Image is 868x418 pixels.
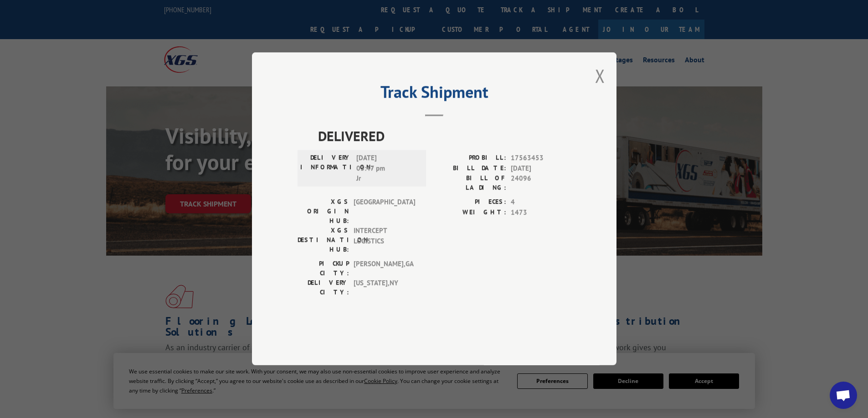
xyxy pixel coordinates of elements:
[354,278,415,297] span: [US_STATE] , NY
[318,126,571,146] span: DELIVERED
[298,86,571,103] h2: Track Shipment
[298,226,349,255] label: XGS DESTINATION HUB:
[511,163,571,174] span: [DATE]
[354,259,415,278] span: [PERSON_NAME] , GA
[354,226,415,255] span: INTERCEPT LOGISTICS
[354,197,415,226] span: [GEOGRAPHIC_DATA]
[511,197,571,208] span: 4
[298,259,349,278] label: PICKUP CITY:
[298,278,349,297] label: DELIVERY CITY:
[511,207,571,218] span: 1473
[511,153,571,164] span: 17563453
[434,197,506,208] label: PIECES:
[300,153,352,184] label: DELIVERY INFORMATION:
[434,163,506,174] label: BILL DATE:
[595,64,605,88] button: Close modal
[434,153,506,164] label: PROBILL:
[298,197,349,226] label: XGS ORIGIN HUB:
[356,153,418,184] span: [DATE] 03:47 pm Jr
[434,174,506,193] label: BILL OF LADING:
[830,382,857,409] a: Open chat
[434,207,506,218] label: WEIGHT:
[511,174,571,193] span: 24096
